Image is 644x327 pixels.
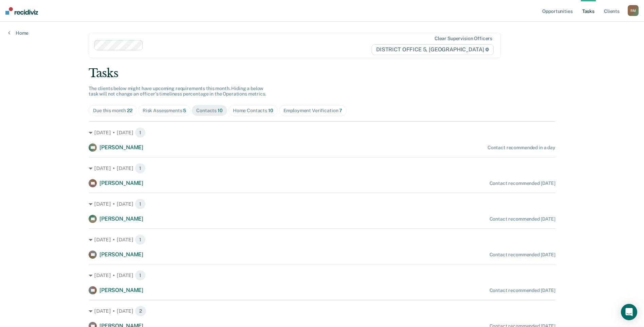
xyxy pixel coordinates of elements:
span: 1 [135,127,146,138]
span: [PERSON_NAME] [99,251,143,258]
span: 1 [135,163,146,174]
span: 10 [218,108,223,113]
span: 1 [135,234,146,245]
div: Clear supervision officers [435,36,492,41]
div: Contact recommended [DATE] [490,180,555,186]
div: Contact recommended in a day [487,145,555,151]
div: Open Intercom Messenger [621,304,637,320]
span: 1 [135,270,146,281]
span: 10 [268,108,273,113]
div: [DATE] • [DATE] 1 [89,163,555,174]
div: Tasks [89,66,555,80]
span: 1 [135,199,146,209]
div: Risk Assessments [143,108,186,114]
div: [DATE] • [DATE] 2 [89,306,555,316]
a: Home [8,30,29,36]
div: Contact recommended [DATE] [490,288,555,293]
div: [DATE] • [DATE] 1 [89,234,555,245]
div: Due this month [93,108,132,114]
div: R M [628,5,639,16]
img: Recidiviz [5,7,38,15]
span: DISTRICT OFFICE 5, [GEOGRAPHIC_DATA] [372,44,494,55]
span: The clients below might have upcoming requirements this month. Hiding a below task will not chang... [89,86,266,97]
div: [DATE] • [DATE] 1 [89,127,555,138]
span: [PERSON_NAME] [99,216,143,222]
div: Contact recommended [DATE] [490,216,555,222]
span: 2 [135,306,146,316]
button: RM [628,5,639,16]
div: [DATE] • [DATE] 1 [89,270,555,281]
span: 22 [127,108,132,113]
div: Contacts [196,108,223,114]
span: [PERSON_NAME] [99,144,143,151]
div: [DATE] • [DATE] 1 [89,199,555,209]
span: [PERSON_NAME] [99,180,143,186]
div: Home Contacts [233,108,273,114]
div: Employment Verification [283,108,343,114]
span: [PERSON_NAME] [99,287,143,293]
span: 7 [339,108,342,113]
span: 5 [183,108,186,113]
div: Contact recommended [DATE] [490,252,555,258]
